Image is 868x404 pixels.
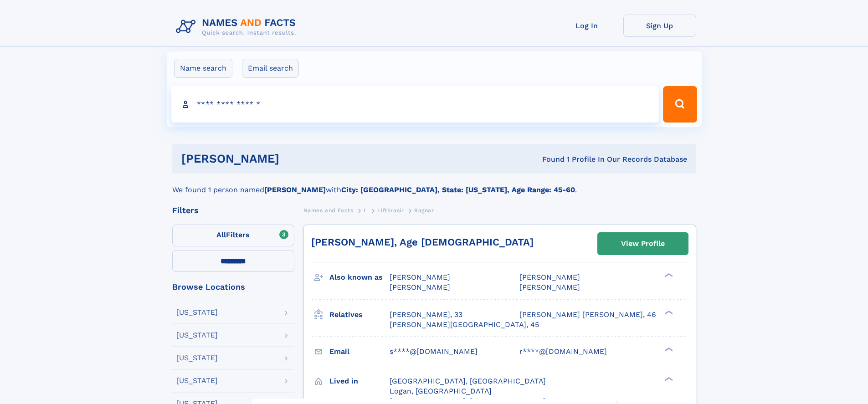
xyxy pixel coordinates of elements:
[390,283,450,291] span: [PERSON_NAME]
[519,310,656,320] a: [PERSON_NAME] [PERSON_NAME], 46
[172,15,303,39] img: Logo Names and Facts
[390,273,450,281] span: [PERSON_NAME]
[172,225,294,246] label: Filters
[390,387,492,395] span: Logan, [GEOGRAPHIC_DATA]
[364,207,367,214] span: L
[329,344,390,359] h3: Email
[598,233,688,255] a: View Profile
[663,376,673,382] div: ❯
[303,205,354,216] a: Names and Facts
[377,205,404,216] a: Lifthrasir
[663,86,697,123] button: Search Button
[264,185,326,194] b: [PERSON_NAME]
[621,233,665,254] div: View Profile
[329,270,390,285] h3: Also known as
[171,86,659,123] input: search input
[216,230,226,239] span: All
[172,206,294,215] div: Filters
[176,332,218,339] div: [US_STATE]
[176,354,218,362] div: [US_STATE]
[181,153,411,164] h1: [PERSON_NAME]
[172,283,294,291] div: Browse Locations
[242,59,299,78] label: Email search
[663,346,673,352] div: ❯
[550,15,623,37] a: Log In
[311,236,534,248] a: [PERSON_NAME], Age [DEMOGRAPHIC_DATA]
[329,307,390,322] h3: Relatives
[176,309,218,316] div: [US_STATE]
[174,59,232,78] label: Name search
[172,174,696,195] div: We found 1 person named with .
[663,309,673,315] div: ❯
[519,273,580,281] span: [PERSON_NAME]
[390,320,539,330] a: [PERSON_NAME][GEOGRAPHIC_DATA], 45
[341,185,575,194] b: City: [GEOGRAPHIC_DATA], State: [US_STATE], Age Range: 45-60
[329,373,390,389] h3: Lived in
[364,205,367,216] a: L
[414,207,434,214] span: Ragnar
[519,283,580,291] span: [PERSON_NAME]
[623,15,696,37] a: Sign Up
[390,310,462,320] a: [PERSON_NAME], 33
[411,154,687,164] div: Found 1 Profile In Our Records Database
[176,377,218,384] div: [US_STATE]
[377,207,404,214] span: Lifthrasir
[663,272,673,278] div: ❯
[390,377,546,385] span: [GEOGRAPHIC_DATA], [GEOGRAPHIC_DATA]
